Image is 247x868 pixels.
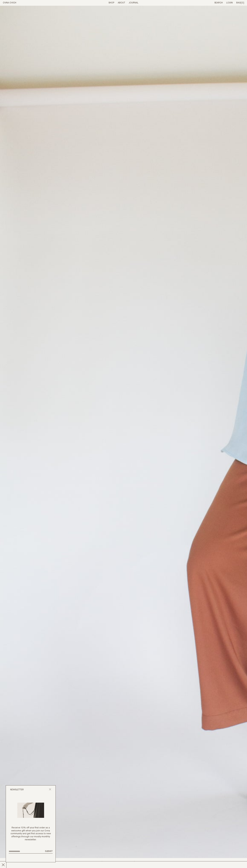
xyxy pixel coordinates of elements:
[214,2,223,4] a: Search
[118,1,125,4] summary: About
[49,788,51,792] button: Close popup
[226,2,233,4] a: Login
[9,826,53,841] p: Receive 10% off your first order as a welcome gift when you join our Ovna community and get first...
[10,788,24,791] h2: Newsletter
[3,861,61,866] h2: Painter Pant
[3,2,16,4] a: Home
[45,850,53,853] button: Submit
[241,2,244,4] span: [0]
[236,2,241,4] span: Bag
[109,2,114,4] a: Shop
[133,861,142,863] span: $175.00
[45,850,53,852] span: Submit
[129,2,138,4] a: Journal
[101,861,111,863] span: $340.00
